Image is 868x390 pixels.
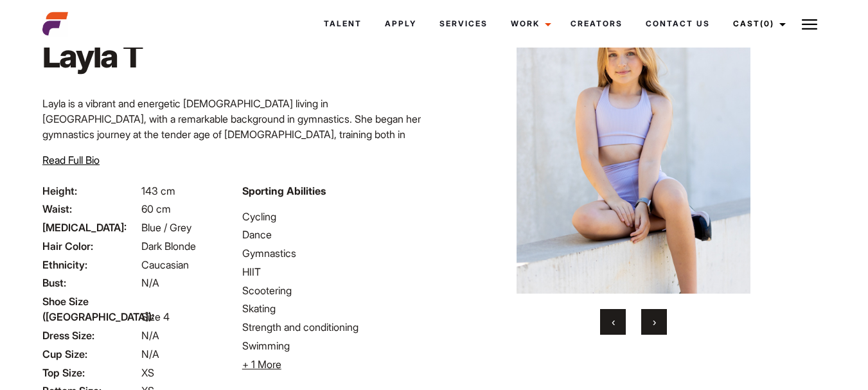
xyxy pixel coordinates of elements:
span: Height: [42,183,139,199]
span: 60 cm [141,202,171,215]
li: Skating [242,301,427,316]
li: Scootering [242,283,427,298]
span: Previous [612,315,615,328]
span: 143 cm [141,184,175,197]
span: Next [653,315,656,328]
a: Creators [559,6,634,41]
span: Read Full Bio [42,154,100,166]
span: N/A [141,329,159,342]
img: adada [465,1,802,294]
li: Gymnastics [242,245,427,261]
a: Cast(0) [722,6,793,41]
li: Dance [242,227,427,242]
span: XS [141,366,154,379]
span: Ethnicity: [42,257,139,272]
a: Apply [373,6,428,41]
span: [MEDICAL_DATA]: [42,220,139,235]
span: Dark Blonde [141,240,196,253]
a: Talent [312,6,373,41]
span: + 1 More [242,358,281,371]
img: cropped-aefm-brand-fav-22-square.png [42,11,68,37]
span: Size 4 [141,310,170,323]
strong: Sporting Abilities [242,184,326,197]
a: Contact Us [634,6,722,41]
span: Top Size: [42,365,139,380]
span: Cup Size: [42,346,139,362]
button: Read Full Bio [42,152,100,168]
span: (0) [760,19,774,28]
li: HIIT [242,264,427,279]
p: Layla is a vibrant and energetic [DEMOGRAPHIC_DATA] living in [GEOGRAPHIC_DATA], with a remarkabl... [42,96,426,219]
span: N/A [141,276,159,289]
span: Hair Color: [42,238,139,254]
span: Blue / Grey [141,221,191,234]
a: Services [428,6,499,41]
li: Strength and conditioning [242,319,427,335]
h1: Layla T [42,37,148,75]
li: Swimming [242,338,427,353]
span: Waist: [42,201,139,217]
a: Work [499,6,559,41]
span: Bust: [42,275,139,290]
img: Burger icon [802,17,817,32]
li: Cycling [242,209,427,224]
span: Dress Size: [42,328,139,343]
span: N/A [141,348,159,360]
span: Shoe Size ([GEOGRAPHIC_DATA]): [42,294,139,324]
span: Caucasian [141,258,189,271]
